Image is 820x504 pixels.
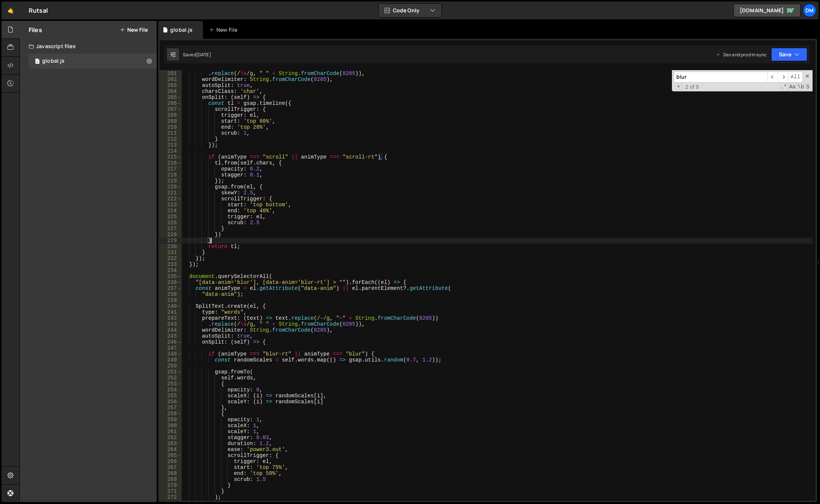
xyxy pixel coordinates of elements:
div: 224 [160,208,182,214]
div: Rutsal [29,6,48,15]
div: 218 [160,172,182,178]
div: 267 [160,464,182,470]
div: Javascript files [20,39,157,54]
div: 258 [160,411,182,417]
div: 246 [160,339,182,345]
div: 272 [160,494,182,500]
div: 15875/42351.js [29,54,157,69]
div: 261 [160,429,182,435]
div: 241 [160,309,182,315]
div: 243 [160,321,182,327]
div: 240 [160,303,182,309]
div: 252 [160,375,182,381]
div: 221 [160,190,182,196]
div: 264 [160,447,182,453]
div: 237 [160,285,182,291]
div: 270 [160,482,182,488]
a: Dm [803,4,816,17]
div: 222 [160,196,182,202]
div: Dev and prod in sync [716,51,767,58]
div: 202 [160,76,182,82]
div: 204 [160,88,182,94]
h2: Files [29,26,42,34]
div: 231 [160,250,182,256]
span: CaseSensitive Search [788,83,796,91]
div: 213 [160,142,182,148]
div: 233 [160,262,182,267]
div: 235 [160,273,182,279]
div: 223 [160,202,182,208]
div: 210 [160,124,182,130]
div: 250 [160,363,182,369]
span: RegExp Search [780,83,788,91]
span: ​ [778,72,788,82]
div: 254 [160,387,182,393]
a: [DOMAIN_NAME] [733,4,801,17]
div: 230 [160,244,182,250]
div: 268 [160,470,182,476]
div: 251 [160,369,182,375]
button: New File [120,27,148,33]
div: 242 [160,315,182,321]
span: ​ [767,72,778,82]
div: 232 [160,256,182,262]
div: 229 [160,238,182,244]
div: 206 [160,100,182,106]
div: 248 [160,351,182,357]
button: Code Only [379,4,441,17]
div: global.js [42,58,65,65]
div: 271 [160,488,182,494]
div: 256 [160,399,182,405]
div: 249 [160,357,182,363]
div: 253 [160,381,182,387]
div: Saved [183,51,211,58]
span: 1 [35,59,40,65]
div: 244 [160,327,182,333]
input: Search for [674,72,767,82]
div: 201 [160,71,182,76]
span: Alt-Enter [788,72,803,82]
span: 2 of 9 [682,84,702,90]
div: 245 [160,333,182,339]
div: 212 [160,136,182,142]
div: 219 [160,178,182,184]
button: Save [771,48,807,61]
div: 211 [160,130,182,136]
div: 203 [160,82,182,88]
div: 260 [160,423,182,429]
div: 208 [160,112,182,118]
div: 247 [160,345,182,351]
a: 🤙 [1,1,20,19]
span: Toggle Replace mode [675,83,682,90]
div: 220 [160,184,182,190]
div: 225 [160,214,182,220]
span: Whole Word Search [797,83,805,91]
div: 234 [160,267,182,273]
div: 257 [160,405,182,411]
div: 228 [160,232,182,238]
div: 238 [160,291,182,297]
div: 205 [160,94,182,100]
div: 266 [160,458,182,464]
div: [DATE] [196,51,211,58]
div: 214 [160,148,182,154]
div: 216 [160,160,182,166]
div: New File [209,26,240,34]
div: 207 [160,106,182,112]
div: 217 [160,166,182,172]
div: 226 [160,220,182,226]
span: Search In Selection [805,83,810,91]
div: 239 [160,297,182,303]
div: 269 [160,476,182,482]
div: 209 [160,118,182,124]
div: global.js [170,26,193,34]
div: 255 [160,393,182,399]
div: 265 [160,453,182,458]
div: 259 [160,417,182,423]
div: 227 [160,226,182,232]
div: 215 [160,154,182,160]
div: 263 [160,441,182,447]
div: 262 [160,435,182,441]
div: 236 [160,279,182,285]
